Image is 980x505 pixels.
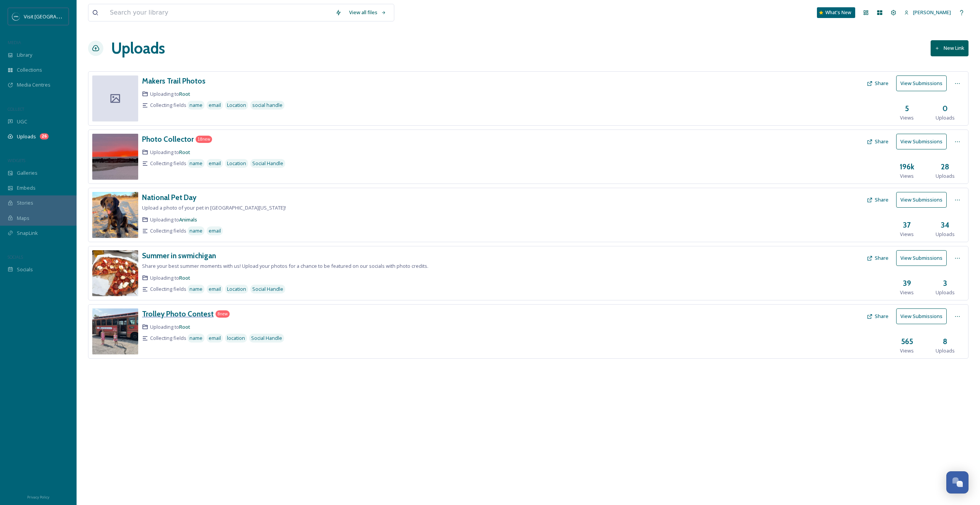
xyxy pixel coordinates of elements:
[189,285,203,293] span: name
[150,90,190,98] span: Uploading to
[863,251,892,266] button: Share
[17,81,51,89] span: Media Centres
[896,75,947,91] button: View Submissions
[863,134,892,149] button: Share
[179,149,190,156] a: Root
[8,106,24,112] span: COLLECT
[251,334,282,342] span: Social Handle
[936,289,955,296] span: Uploads
[209,285,221,293] span: email
[106,4,332,21] input: Search your library
[941,161,949,172] h3: 28
[946,471,969,494] button: Open Chat
[227,160,246,167] span: Location
[150,323,190,331] span: Uploading to
[345,5,390,20] a: View all files
[150,216,197,223] span: Uploading to
[179,323,190,330] a: Root
[903,278,911,289] h3: 39
[142,75,206,87] a: Makers Trail Photos
[179,216,197,223] a: Animals
[863,76,892,91] button: Share
[142,76,206,85] h3: Makers Trail Photos
[92,250,138,296] img: 0f746987-d04b-4f67-8e35-d1364f94ad7b.jpg
[40,133,49,139] div: 26
[227,102,246,109] span: Location
[896,134,947,149] button: View Submissions
[189,334,203,342] span: name
[896,192,947,208] button: View Submissions
[896,308,951,324] a: View Submissions
[896,75,951,91] a: View Submissions
[142,262,428,269] span: Share your best summer moments with us! Upload your photos for a chance to be featured on our soc...
[931,40,969,56] button: New Link
[17,230,38,237] span: SnapLink
[209,160,221,167] span: email
[943,336,947,347] h3: 8
[817,7,855,18] a: What's New
[936,347,955,354] span: Uploads
[900,161,914,172] h3: 196k
[196,136,212,143] div: 18 new
[900,5,955,20] a: [PERSON_NAME]
[8,254,23,260] span: SOCIALS
[209,102,221,109] span: email
[900,172,914,180] span: Views
[142,193,196,202] h3: National Pet Day
[142,308,214,320] a: Trolley Photo Contest
[17,118,27,125] span: UGC
[150,227,186,234] span: Collecting fields
[17,169,38,177] span: Galleries
[896,250,951,266] a: View Submissions
[252,160,283,167] span: Social Handle
[936,231,955,238] span: Uploads
[24,13,109,20] span: Visit [GEOGRAPHIC_DATA][US_STATE]
[900,114,914,121] span: Views
[27,495,49,500] span: Privacy Policy
[252,102,283,109] span: social handle
[17,66,42,74] span: Collections
[896,308,947,324] button: View Submissions
[150,149,190,156] span: Uploading to
[189,227,203,234] span: name
[179,274,190,281] span: Root
[150,160,186,167] span: Collecting fields
[17,199,33,207] span: Stories
[905,103,909,114] h3: 5
[142,309,214,318] h3: Trolley Photo Contest
[896,134,951,149] a: View Submissions
[943,278,947,289] h3: 3
[936,172,955,180] span: Uploads
[8,39,21,45] span: MEDIA
[92,308,138,354] img: 9c753fe6-c184-4691-a0ae-d21ed62e9aa7.jpg
[942,103,948,114] h3: 0
[896,250,947,266] button: View Submissions
[900,231,914,238] span: Views
[900,289,914,296] span: Views
[27,492,49,501] a: Privacy Policy
[17,266,33,273] span: Socials
[189,102,203,109] span: name
[111,37,165,60] a: Uploads
[863,309,892,324] button: Share
[142,250,216,261] a: Summer in swmichigan
[913,9,951,16] span: [PERSON_NAME]
[17,133,36,140] span: Uploads
[142,134,194,144] h3: Photo Collector
[227,285,246,293] span: Location
[189,160,203,167] span: name
[150,334,186,342] span: Collecting fields
[209,334,221,342] span: email
[92,134,138,180] img: aa5b1153-bb21-4924-8642-6255d4d96b37.jpg
[209,227,221,234] span: email
[252,285,283,293] span: Social Handle
[12,13,20,20] img: SM%20Social%20Profile.png
[150,274,190,282] span: Uploading to
[179,90,190,97] a: Root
